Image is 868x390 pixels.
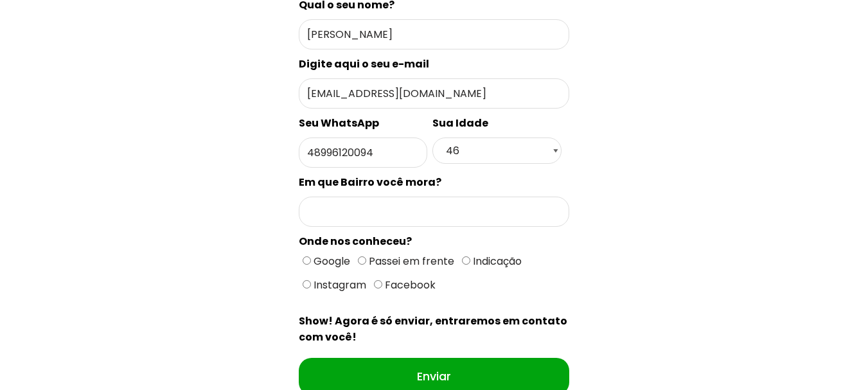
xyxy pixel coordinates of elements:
spam: Digite aqui o seu e-mail [299,57,429,71]
spam: Show! Agora é só enviar, entraremos em contato com você! [299,314,567,344]
input: Facebook [374,280,382,288]
spam: Em que Bairro você mora? [299,175,441,190]
spam: Onde nos conheceu? [299,234,412,249]
span: Instagram [311,278,366,292]
span: Indicação [470,254,522,269]
spam: Sua Idade [432,116,488,130]
span: Google [311,254,350,269]
spam: Seu WhatsApp [299,116,379,130]
input: Indicação [462,256,470,265]
span: Passei em frente [366,254,454,269]
input: Passei em frente [358,256,366,265]
span: Facebook [382,278,436,292]
input: Instagram [303,280,311,288]
input: Google [303,256,311,265]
